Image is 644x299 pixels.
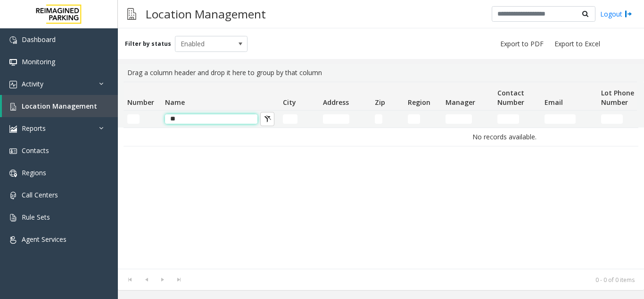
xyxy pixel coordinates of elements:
[442,111,494,128] td: Manager Filter
[260,112,274,126] button: Clear
[22,168,46,177] span: Regions
[22,79,43,88] span: Activity
[22,146,49,155] span: Contacts
[279,111,319,128] td: City Filter
[541,111,597,128] td: Email Filter
[545,114,576,124] input: Email Filter
[165,98,185,107] span: Name
[446,114,472,124] input: Manager Filter
[22,124,46,133] span: Reports
[625,9,632,19] img: logout
[319,111,371,128] td: Address Filter
[496,37,547,51] button: Export to PDF
[601,88,634,107] span: Lot Phone Number
[22,235,66,244] span: Agent Services
[497,114,519,124] input: Contact Number Filter
[127,98,154,107] span: Number
[175,36,233,51] span: Enabled
[283,98,296,107] span: City
[601,114,623,124] input: Lot Phone Number Filter
[283,114,297,124] input: City Filter
[600,9,632,19] a: Logout
[9,59,17,66] img: 'icon'
[127,114,140,124] input: Number Filter
[375,98,385,107] span: Zip
[22,213,50,222] span: Rule Sets
[323,98,349,107] span: Address
[9,170,17,177] img: 'icon'
[9,36,17,44] img: 'icon'
[141,2,271,26] h3: Location Management
[9,103,17,111] img: 'icon'
[497,88,524,107] span: Contact Number
[9,236,17,244] img: 'icon'
[22,190,58,199] span: Call Centers
[500,39,544,49] span: Export to PDF
[9,125,17,133] img: 'icon'
[9,192,17,199] img: 'icon'
[124,111,161,128] td: Number Filter
[408,114,420,124] input: Region Filter
[323,114,349,124] input: Address Filter
[375,114,382,124] input: Zip Filter
[9,81,17,88] img: 'icon'
[22,102,97,111] span: Location Management
[545,98,563,107] span: Email
[9,147,17,155] img: 'icon'
[404,111,442,128] td: Region Filter
[161,111,279,128] td: Name Filter
[554,39,600,49] span: Export to Excel
[9,214,17,222] img: 'icon'
[127,2,136,26] img: pageIcon
[408,98,430,107] span: Region
[22,35,56,44] span: Dashboard
[446,98,475,107] span: Manager
[125,40,171,48] label: Filter by status
[193,276,635,284] kendo-pager-info: 0 - 0 of 0 items
[551,37,604,51] button: Export to Excel
[118,82,644,269] div: Data table
[165,114,257,124] input: Name Filter
[371,111,404,128] td: Zip Filter
[2,95,118,117] a: Location Management
[494,111,541,128] td: Contact Number Filter
[124,64,638,82] div: Drag a column header and drop it here to group by that column
[22,57,55,66] span: Monitoring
